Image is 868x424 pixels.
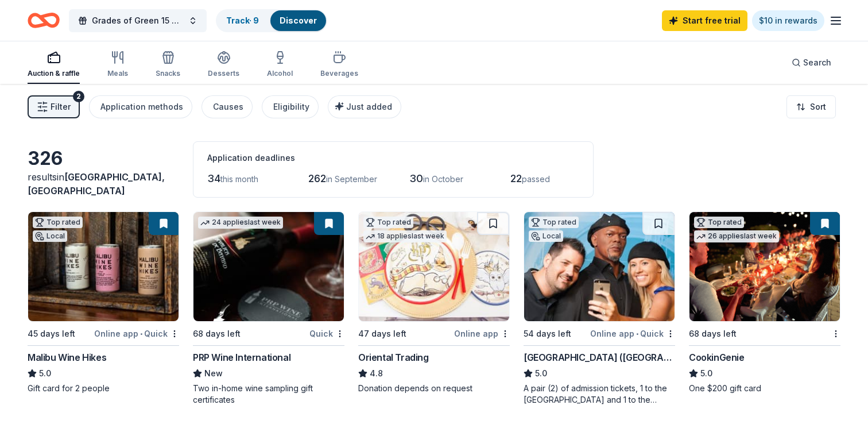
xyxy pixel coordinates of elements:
div: Online app Quick [590,326,675,341]
div: Top rated [694,217,744,228]
img: Image for Hollywood Wax Museum (Hollywood) [524,212,675,321]
div: 18 applies last week [363,230,447,242]
span: 5.0 [700,367,712,380]
span: 4.8 [370,367,383,380]
a: $10 in rewards [752,10,824,31]
div: Quick [309,326,344,341]
div: Snacks [156,69,180,78]
img: Image for CookinGenie [689,212,840,321]
div: Auction & raffle [28,69,80,78]
div: Oriental Trading [358,350,429,364]
span: New [204,367,223,380]
button: Just added [328,95,401,118]
span: in [28,171,165,196]
span: Grades of Green 15 Years of Impact Gala [92,14,184,28]
div: Local [33,230,67,242]
div: 47 days left [358,327,406,341]
span: 30 [409,172,423,184]
div: 68 days left [193,327,241,341]
div: results [28,170,179,198]
span: 5.0 [535,367,547,380]
span: • [140,329,142,338]
div: Beverages [320,69,358,78]
button: Grades of Green 15 Years of Impact Gala [69,9,207,32]
a: Track· 9 [226,16,259,25]
button: Meals [107,46,128,84]
span: Just added [346,102,392,111]
div: Gift card for 2 people [28,383,179,394]
span: in October [423,174,463,184]
button: Eligibility [262,95,319,118]
div: [GEOGRAPHIC_DATA] ([GEOGRAPHIC_DATA]) [524,350,675,364]
img: Image for Malibu Wine Hikes [28,212,179,321]
span: 34 [207,172,220,184]
a: Image for Hollywood Wax Museum (Hollywood)Top ratedLocal54 days leftOnline app•Quick[GEOGRAPHIC_D... [524,211,675,406]
a: Image for Malibu Wine HikesTop ratedLocal45 days leftOnline app•QuickMalibu Wine Hikes5.0Gift car... [28,211,179,394]
button: Alcohol [267,46,293,84]
span: Search [803,56,831,70]
button: Beverages [320,46,358,84]
button: Search [782,51,840,74]
button: Auction & raffle [28,46,80,84]
img: Image for PRP Wine International [193,212,344,321]
img: Image for Oriental Trading [359,212,509,321]
div: 45 days left [28,327,75,341]
span: passed [522,174,550,184]
div: Causes [213,100,243,114]
span: in September [326,174,377,184]
div: Eligibility [273,100,309,114]
div: 24 applies last week [198,217,283,229]
button: Desserts [208,46,239,84]
div: Online app Quick [94,326,179,341]
span: 22 [510,172,522,184]
div: 54 days left [524,327,571,341]
div: Meals [107,69,128,78]
div: 326 [28,147,179,170]
div: Top rated [529,217,579,228]
div: CookinGenie [689,350,745,364]
div: Two in-home wine sampling gift certificates [193,383,344,406]
div: 2 [73,91,84,102]
div: 26 applies last week [694,230,779,242]
span: • [636,329,638,338]
div: Application methods [100,100,183,114]
span: this month [220,174,258,184]
button: Sort [786,95,836,118]
div: One $200 gift card [689,383,840,394]
a: Image for PRP Wine International24 applieslast week68 days leftQuickPRP Wine InternationalNewTwo ... [193,211,344,406]
div: PRP Wine International [193,350,290,364]
a: Discover [280,16,317,25]
span: 5.0 [39,367,51,380]
div: Application deadlines [207,151,579,165]
button: Filter2 [28,95,80,118]
button: Snacks [156,46,180,84]
div: Online app [454,326,510,341]
div: A pair (2) of admission tickets, 1 to the [GEOGRAPHIC_DATA] and 1 to the [GEOGRAPHIC_DATA] [524,383,675,406]
button: Causes [201,95,253,118]
a: Image for CookinGenieTop rated26 applieslast week68 days leftCookinGenie5.0One $200 gift card [689,211,840,394]
span: 262 [308,172,326,184]
button: Application methods [89,95,192,118]
div: Malibu Wine Hikes [28,350,106,364]
div: Desserts [208,69,239,78]
a: Image for Oriental TradingTop rated18 applieslast week47 days leftOnline appOriental Trading4.8Do... [358,211,510,394]
span: [GEOGRAPHIC_DATA], [GEOGRAPHIC_DATA] [28,171,165,196]
div: Alcohol [267,69,293,78]
button: Track· 9Discover [216,9,327,32]
span: Filter [51,100,71,114]
div: 68 days left [689,327,737,341]
div: Local [529,230,563,242]
a: Start free trial [662,10,747,31]
div: Top rated [363,217,413,228]
a: Home [28,7,60,34]
div: Top rated [33,217,83,228]
div: Donation depends on request [358,383,510,394]
span: Sort [810,100,826,114]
